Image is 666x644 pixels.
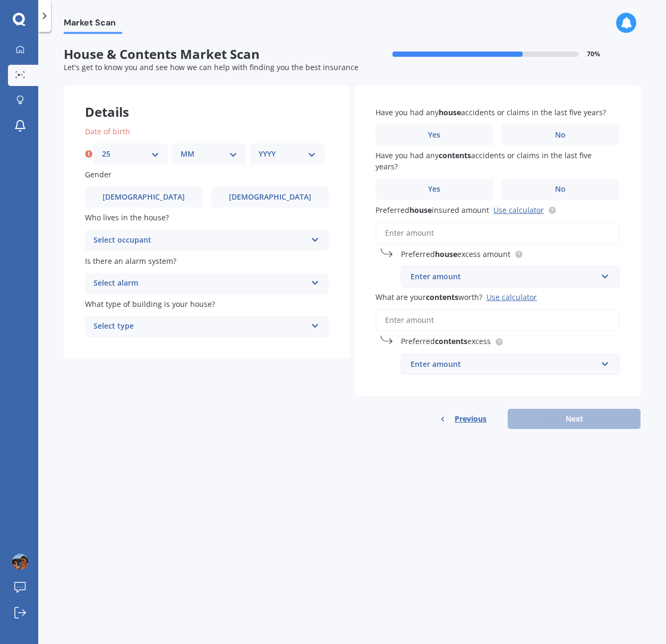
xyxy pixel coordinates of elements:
[85,299,215,309] span: What type of building is your house?
[401,249,510,259] span: Preferred excess amount
[439,150,471,160] b: contents
[93,277,306,290] div: Select alarm
[411,271,597,282] div: Enter amount
[375,222,619,244] input: Enter amount
[12,554,28,570] img: ACg8ocKKPChboLxVaYx_6j1AqM0QcilD6WWHXVxJP1fkfh9hUSYWM9rK=s96-c
[555,131,566,140] span: No
[375,107,606,117] span: Have you had any accidents or claims in the last five years?
[229,193,311,202] span: [DEMOGRAPHIC_DATA]
[85,213,169,223] span: Who lives in the house?
[64,18,122,32] span: Market Scan
[439,107,461,117] b: house
[85,169,112,179] span: Gender
[375,150,592,171] span: Have you had any accidents or claims in the last five years?
[375,205,489,215] span: Preferred insured amount
[85,126,130,136] span: Date of birth
[409,205,432,215] b: house
[93,320,306,333] div: Select type
[375,309,619,331] input: Enter amount
[493,205,544,215] a: Use calculator
[401,337,491,347] span: Preferred excess
[587,50,600,58] span: 70 %
[555,185,566,194] span: No
[103,193,185,202] span: [DEMOGRAPHIC_DATA]
[435,249,457,259] b: house
[375,292,482,302] span: What are your worth?
[85,256,176,266] span: Is there an alarm system?
[428,131,440,140] span: Yes
[455,411,486,427] span: Previous
[64,47,352,62] span: House & Contents Market Scan
[428,185,440,194] span: Yes
[411,358,597,370] div: Enter amount
[426,292,458,302] b: contents
[64,62,358,72] span: Let's get to know you and see how we can help with finding you the best insurance
[435,337,467,347] b: contents
[64,85,350,117] div: Details
[93,234,306,247] div: Select occupant
[486,292,537,302] div: Use calculator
